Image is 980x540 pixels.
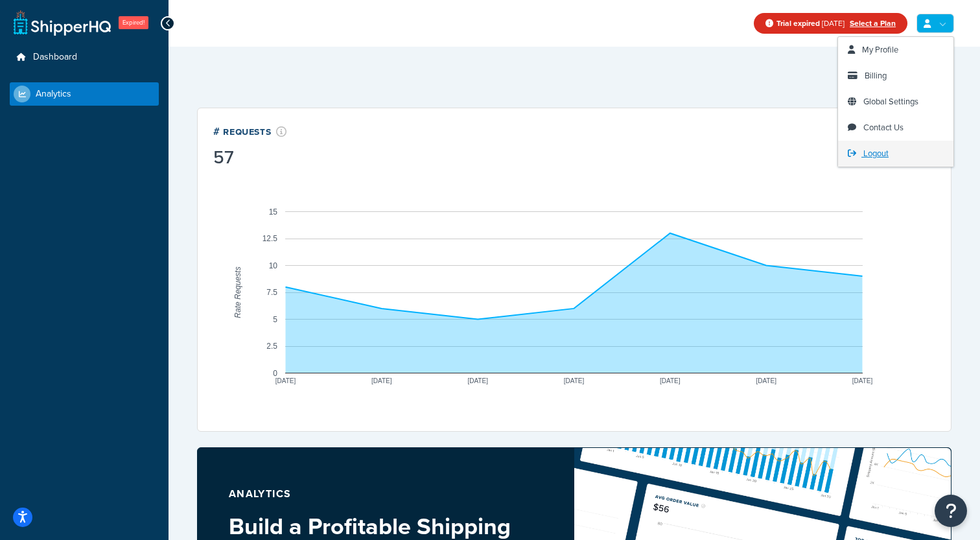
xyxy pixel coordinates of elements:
[838,115,953,141] a: Contact Us
[10,82,159,106] a: Analytics
[266,288,277,297] text: 7.5
[660,377,681,384] text: [DATE]
[850,18,896,29] a: Select a Plan
[213,124,287,139] div: # Requests
[269,207,278,217] text: 15
[213,169,935,416] svg: A chart.
[10,45,159,69] a: Dashboard
[273,369,277,378] text: 0
[838,89,953,115] a: Global Settings
[862,43,898,56] span: My Profile
[273,315,277,324] text: 5
[865,69,887,82] span: Billing
[269,261,278,270] text: 10
[863,147,889,159] span: Logout
[564,377,585,384] text: [DATE]
[776,18,845,29] span: [DATE]
[467,377,488,384] text: [DATE]
[838,37,953,63] a: My Profile
[838,63,953,89] a: Billing
[852,377,873,384] text: [DATE]
[776,18,820,29] strong: Trial expired
[371,377,392,384] text: [DATE]
[275,377,296,384] text: [DATE]
[119,16,148,29] span: Expired!
[229,485,543,503] p: Analytics
[36,89,71,100] span: Analytics
[863,95,918,108] span: Global Settings
[233,266,242,318] text: Rate Requests
[262,234,278,243] text: 12.5
[935,495,967,527] button: Open Resource Center
[756,377,776,384] text: [DATE]
[266,342,277,351] text: 2.5
[838,141,953,167] a: Logout
[863,121,904,134] span: Contact Us
[33,52,77,63] span: Dashboard
[213,148,287,167] div: 57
